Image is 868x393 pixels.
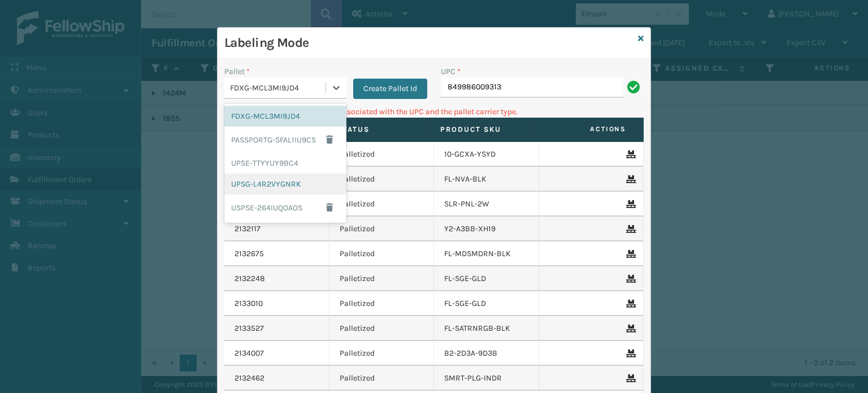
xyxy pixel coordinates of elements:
td: FL-SATRNRGB-BLK [434,316,539,341]
i: Remove From Pallet [626,300,633,308]
td: B2-2D3A-9D3B [434,341,539,366]
td: FL-MDSMDRN-BLK [434,241,539,266]
td: FL-SGE-GLD [434,291,539,316]
i: Remove From Pallet [626,150,633,158]
td: Y2-A3BB-XH19 [434,217,539,241]
td: FL-NVA-BLK [434,167,539,192]
a: 2132248 [235,273,265,284]
div: FDXG-MCL3MI9JD4 [230,82,327,94]
h3: Labeling Mode [224,34,633,51]
td: Palletized [329,142,435,167]
a: 2133527 [235,323,264,334]
a: 2132675 [235,248,264,260]
td: 10-GCXA-YSYD [434,142,539,167]
label: UPC [441,66,461,77]
button: Create Pallet Id [353,79,427,99]
i: Remove From Pallet [626,275,633,283]
i: Remove From Pallet [626,250,633,258]
td: Palletized [329,217,435,241]
td: Palletized [329,266,435,291]
div: UPSG-L4R2VYGNRK [224,174,346,195]
i: Remove From Pallet [626,175,633,183]
i: Remove From Pallet [626,200,633,208]
td: FL-SGE-GLD [434,266,539,291]
div: PASSPORTG-SFAL1IU9CS [224,127,346,153]
p: Can't find any fulfillment orders associated with the UPC and the pallet carrier type. [224,106,644,118]
a: 2132117 [235,223,261,235]
td: Palletized [329,291,435,316]
td: Palletized [329,241,435,266]
td: SMRT-PLG-INDR [434,366,539,391]
div: UPSE-TTYYUY9BC4 [224,153,346,174]
td: Palletized [329,366,435,391]
a: 2133010 [235,298,263,309]
td: Palletized [329,167,435,192]
td: Palletized [329,192,435,217]
span: Actions [536,120,633,139]
i: Remove From Pallet [626,374,633,382]
label: Product SKU [440,124,522,135]
a: 2134007 [235,348,264,359]
td: SLR-PNL-2W [434,192,539,217]
i: Remove From Pallet [626,225,633,233]
label: Status [337,124,419,135]
i: Remove From Pallet [626,349,633,357]
td: Palletized [329,341,435,366]
div: USPSE-264IUQOAOS [224,195,346,221]
td: Palletized [329,316,435,341]
label: Pallet [224,66,250,77]
div: FDXG-MCL3MI9JD4 [224,106,346,127]
a: 2132462 [235,373,264,384]
i: Remove From Pallet [626,325,633,332]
